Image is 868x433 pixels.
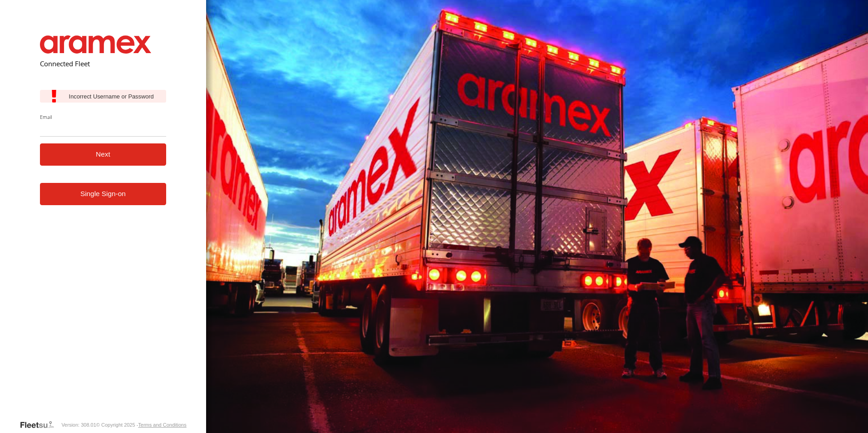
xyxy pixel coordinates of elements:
button: Next [40,143,167,166]
a: Terms and Conditions [138,422,186,428]
div: © Copyright 2025 - [96,422,187,428]
a: Single Sign-on [40,183,167,205]
label: Email [40,113,167,120]
div: Version: 308.01 [61,422,96,428]
img: Aramex [40,35,152,54]
a: Visit our Website [20,420,61,429]
h2: Connected Fleet [40,59,167,68]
